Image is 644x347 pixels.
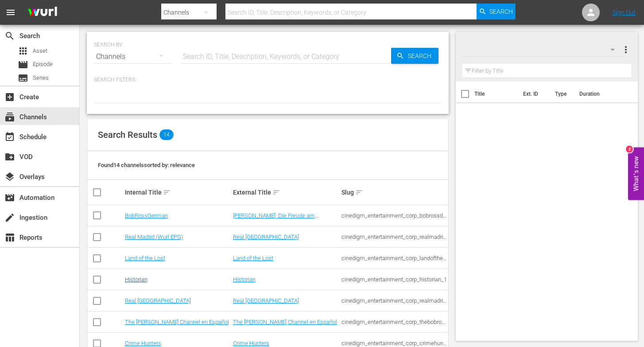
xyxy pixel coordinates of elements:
div: Slug [341,187,447,198]
th: Type [550,82,574,106]
span: Asset [33,47,47,55]
span: more_vert [621,44,631,55]
a: Land of the Lost [233,255,273,261]
span: Create [4,92,15,102]
span: Search [489,4,513,19]
p: Search Filters: [94,76,442,84]
img: ans4CAIJ8jUAAAAAAAAAAAAAAAAAAAAAAAAgQb4GAAAAAAAAAAAAAAAAAAAAAAAAJMjXAAAAAAAAAAAAAAAAAAAAAAAAgAT5G... [21,2,64,23]
span: sort [272,188,280,196]
a: Crime Hunters [233,340,269,347]
span: Automation [4,192,15,203]
span: Search Results [98,129,157,140]
a: Crime Hunters [125,340,161,347]
a: Land of the Lost [125,255,165,261]
div: cinedigm_entertainment_corp_landofthelost_1 [341,255,447,261]
div: External Title [233,187,339,198]
a: Historian [233,276,256,283]
span: Asset [18,46,28,56]
a: [PERSON_NAME]: Die Freude am [PERSON_NAME] [233,212,318,226]
span: Schedule [4,132,15,142]
span: Series [33,74,49,82]
a: BobRossGerman [125,212,168,219]
span: Episode [18,59,28,70]
button: Search [391,48,438,64]
a: Real [GEOGRAPHIC_DATA] [125,297,191,304]
div: Channels [94,44,172,69]
a: Real [GEOGRAPHIC_DATA] [233,297,299,304]
span: 14 [159,129,174,140]
button: Open Feedback Widget [628,147,644,200]
a: Sign Out [613,9,636,16]
span: Episode [33,60,53,69]
span: VOD [4,152,15,162]
th: Ext. ID [518,82,550,106]
a: The [PERSON_NAME] Channel en Español [233,319,337,325]
a: Real Madrid (Wurl EPG) [125,234,183,240]
div: 2 [626,145,633,152]
span: Reports [4,232,15,243]
span: Overlays [4,172,15,182]
div: cinedigm_entertainment_corp_realmadrid_2 [341,234,447,240]
span: Ingestion [4,212,15,223]
span: Series [18,73,28,83]
th: Duration [574,82,627,106]
a: The [PERSON_NAME] Channel en Español [125,319,229,325]
div: cinedigm_entertainment_corp_thebobrosschannelenespaol_1 [341,319,447,325]
button: more_vert [621,39,631,60]
div: cinedigm_entertainment_corp_historian_1 [341,276,447,283]
button: Search [477,4,516,19]
span: Search [4,31,15,41]
a: Historian [125,276,147,283]
span: Found 14 channels sorted by: relevance [98,162,195,168]
span: sort [355,188,363,196]
a: Real [GEOGRAPHIC_DATA] [233,234,299,240]
div: cinedigm_entertainment_corp_crimehunters_1 [341,340,447,347]
div: Internal Title [125,187,231,198]
span: menu [5,7,16,18]
div: cinedigm_entertainment_corp_bobrossdiefreudeammalen_1 [341,212,447,219]
div: cinedigm_entertainment_corp_realmadrid_1 [341,297,447,304]
th: Title [474,82,518,106]
span: Search [404,48,438,64]
span: Channels [4,112,15,122]
span: sort [163,188,171,196]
